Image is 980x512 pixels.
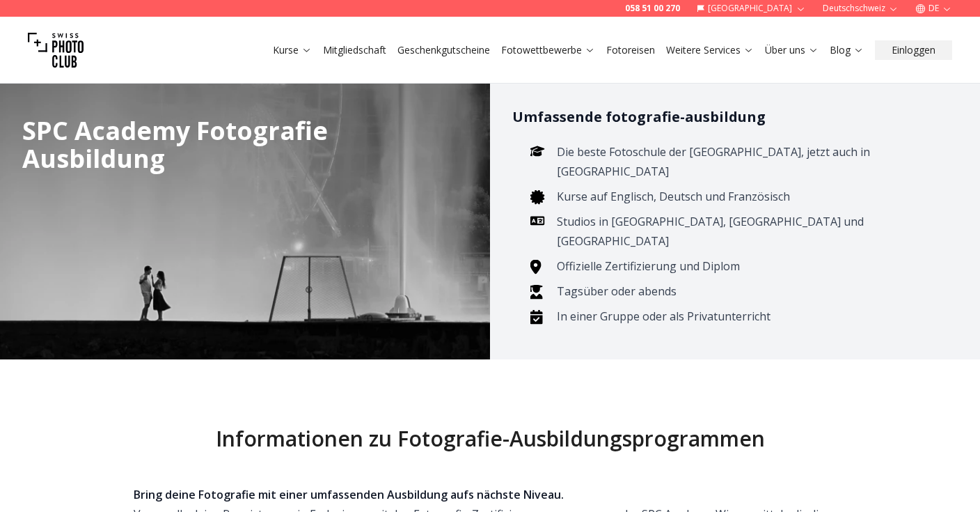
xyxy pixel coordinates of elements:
a: Kurse [273,43,312,57]
div: SPC Academy Fotografie Ausbildung [22,117,423,173]
a: Geschenkgutscheine [397,43,490,57]
li: In einer Gruppe oder als Privatunterricht [553,307,935,326]
h2: Informationen zu Fotografie-Ausbildungsprogrammen [56,426,924,451]
li: Die beste Fotoschule der [GEOGRAPHIC_DATA], jetzt auch in [GEOGRAPHIC_DATA] [553,142,935,181]
h3: Umfassende fotografie-ausbildung [512,106,958,128]
button: Geschenkgutscheine [392,40,496,60]
button: Fotowettbewerbe [496,40,601,60]
button: Fotoreisen [601,40,661,60]
strong: Bring deine Fotografie mit einer umfassenden Ausbildung aufs nächste Niveau. [134,487,564,502]
button: Weitere Services [661,40,759,60]
button: Kurse [267,40,317,60]
button: Blog [824,40,869,60]
li: Kurse auf Englisch, Deutsch und Französisch [553,187,935,206]
li: Tagsüber oder abends [553,281,935,301]
a: Über uns [765,43,819,57]
a: 058 51 00 270 [625,3,680,14]
button: Mitgliedschaft [317,40,392,60]
a: Fotowettbewerbe [501,43,595,57]
a: Mitgliedschaft [323,43,386,57]
a: Fotoreisen [606,43,655,57]
img: Swiss photo club [28,22,84,78]
button: Einloggen [875,40,952,60]
a: Blog [830,43,864,57]
a: Weitere Services [666,43,754,57]
li: Studios in [GEOGRAPHIC_DATA], [GEOGRAPHIC_DATA] und [GEOGRAPHIC_DATA] [553,212,935,251]
li: Offizielle Zertifizierung und Diplom [553,256,935,276]
button: Über uns [759,40,824,60]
